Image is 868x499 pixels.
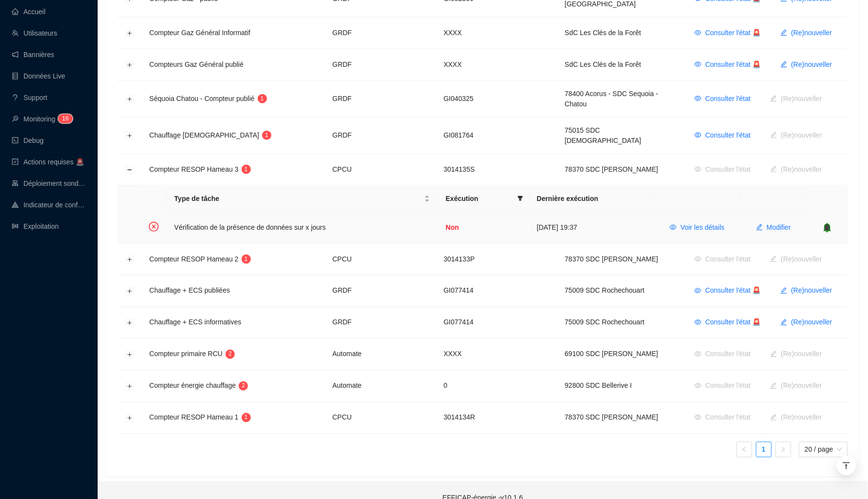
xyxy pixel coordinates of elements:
[325,276,436,307] td: GRDF
[126,256,134,264] button: Développer la ligne
[325,307,436,339] td: GRDF
[705,130,751,140] span: Consulter l'état
[773,25,840,41] button: (Re)nouveller
[737,442,752,458] li: Page précédente
[687,379,759,394] button: Consulter l'état
[12,51,54,59] a: notificationBannières
[149,222,159,232] span: close-circle
[763,162,830,178] button: (Re)nouveller
[436,244,557,276] td: 3014133P
[126,132,134,140] button: Développer la ligne
[126,383,134,391] button: Développer la ligne
[791,318,832,328] span: (Re)nouveller
[565,255,658,263] span: 78370 SDC [PERSON_NAME]
[226,350,235,359] sup: 2
[516,192,525,206] span: filter
[228,351,232,358] span: 2
[763,128,830,143] button: (Re)nouveller
[325,49,436,81] td: GRDF
[166,186,438,212] th: Type de tâche
[126,351,134,359] button: Développer la ligne
[23,158,84,166] span: Actions requises 🚨
[705,94,751,104] span: Consulter l'état
[687,252,759,267] button: Consulter l'état
[695,132,702,139] span: eye
[565,29,641,37] span: SdC Les Clés de la Forêt
[791,28,832,38] span: (Re)nouveller
[687,128,759,143] button: Consulter l'état
[12,72,65,80] a: databaseDonnées Live
[742,447,747,453] span: left
[436,307,557,339] td: GI077414
[446,223,459,231] strong: Non
[763,252,830,267] button: (Re)nouveller
[149,255,239,263] span: Compteur RESOP Hameau 2
[149,165,239,173] span: Compteur RESOP Hameau 3
[687,25,769,41] button: Consulter l'état 🚨
[242,413,251,422] sup: 1
[12,159,19,165] span: check-square
[763,379,830,394] button: (Re)nouveller
[12,94,47,101] a: questionSupport
[245,256,248,262] span: 1
[681,222,724,233] span: Voir les détails
[265,132,269,139] span: 1
[58,114,72,123] sup: 16
[149,350,223,358] span: Compteur primaire RCU
[126,415,134,422] button: Développer la ligne
[517,196,523,201] span: filter
[12,29,57,37] a: teamUtilisateurs
[791,286,832,296] span: (Re)nouveller
[773,57,840,73] button: (Re)nouveller
[149,319,241,326] span: Chauffage + ECS informatives
[756,442,772,458] li: 1
[242,255,251,264] sup: 1
[126,288,134,296] button: Développer la ligne
[565,319,644,326] span: 75009 SDC Rochechouart
[763,410,830,426] button: (Re)nouveller
[781,29,787,36] span: edit
[12,8,45,16] a: homeAccueil
[565,165,658,173] span: 78370 SDC [PERSON_NAME]
[776,442,791,458] button: right
[166,212,438,243] td: Vérification de la présence de données sur x jours
[325,118,436,154] td: GRDF
[565,382,632,390] span: 92800 SDC Bellerive I
[245,166,248,173] span: 1
[126,61,134,69] button: Développer la ligne
[781,447,786,453] span: right
[242,382,245,389] span: 2
[763,91,830,107] button: (Re)nouveller
[325,154,436,186] td: CPCU
[149,287,230,295] span: Chauffage + ECS publiées
[705,28,761,38] span: Consulter l'état 🚨
[565,126,641,144] span: 75015 SDC [DEMOGRAPHIC_DATA]
[791,60,832,70] span: (Re)nouveller
[62,115,65,122] span: 1
[773,315,840,331] button: (Re)nouveller
[436,339,557,371] td: XXXX
[705,60,761,70] span: Consulter l'état 🚨
[325,18,436,49] td: GRDF
[126,30,134,38] button: Développer la ligne
[687,91,759,107] button: Consulter l'état
[565,350,658,358] span: 69100 SDC [PERSON_NAME]
[695,287,702,294] span: eye
[239,381,248,391] sup: 2
[12,222,59,230] a: slidersExploitation
[149,414,239,421] span: Compteur RESOP Hameau 1
[325,371,436,402] td: Automate
[687,57,769,73] button: Consulter l'état 🚨
[12,180,86,187] a: clusterDéploiement sondes
[12,115,70,123] a: monitorMonitoring16
[695,29,702,36] span: eye
[687,315,769,331] button: Consulter l'état 🚨
[687,347,759,362] button: Consulter l'état
[325,402,436,434] td: CPCU
[325,244,436,276] td: CPCU
[149,60,244,68] span: Compteurs Gaz Général publié
[565,287,644,295] span: 75009 SDC Rochechouart
[242,165,251,174] sup: 1
[436,402,557,434] td: 3014134R
[670,224,677,231] span: eye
